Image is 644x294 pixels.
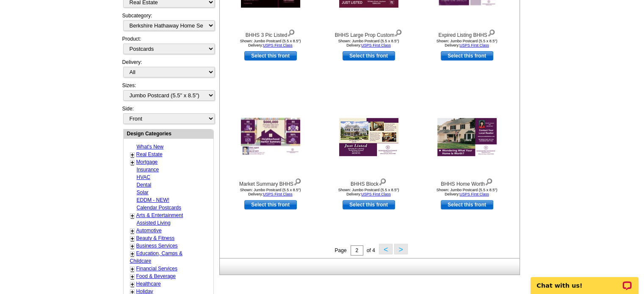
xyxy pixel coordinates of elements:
a: Healthcare [136,281,161,287]
a: USPS First Class [361,192,391,196]
div: Shown: Jumbo Postcard (5.5 x 8.5") Delivery: [224,39,317,47]
a: use this design [244,200,297,209]
a: Education, Camps & Childcare [130,250,182,264]
div: Side: [122,105,214,125]
a: use this design [244,51,297,60]
span: Page [334,247,346,253]
img: view design details [293,176,301,186]
a: + [131,281,134,288]
img: view design details [485,176,493,186]
div: BHHS 3 Pic Listed [224,27,317,39]
div: BHHS Block [322,176,415,188]
div: Subcategory: [122,12,214,35]
div: Design Categories [124,129,213,137]
a: + [131,212,134,219]
a: + [131,273,134,280]
a: use this design [343,51,395,60]
a: Solar [137,190,149,195]
a: What's New [137,144,164,150]
a: use this design [441,200,493,209]
a: Real Estate [136,151,163,157]
div: Sizes: [122,82,214,105]
img: view design details [487,27,495,37]
a: use this design [343,200,395,209]
div: BHHS Home Worth [420,176,514,188]
div: Shown: Jumbo Postcard (5.5 x 8.5") Delivery: [420,188,514,196]
a: + [131,151,134,158]
a: + [131,243,134,250]
div: BHHS Large Prop Custom [322,27,415,39]
button: < [379,244,392,254]
a: USPS First Class [459,192,489,196]
a: USPS First Class [263,43,293,47]
a: + [131,235,134,242]
a: Insurance [137,167,159,173]
iframe: LiveChat chat widget [525,267,644,294]
div: Delivery: [122,58,214,82]
a: Business Services [136,243,178,249]
div: Shown: Jumbo Postcard (5.5 x 8.5") Delivery: [322,188,415,196]
a: USPS First Class [263,192,293,196]
a: use this design [441,51,493,60]
a: Assisted Living [137,220,171,226]
a: EDDM - NEW! [137,197,169,203]
div: Product: [122,35,214,58]
a: Dental [137,182,152,188]
a: + [131,159,134,166]
div: Market Summary BHHS [224,176,317,188]
img: view design details [379,176,387,186]
div: Shown: Jumbo Postcard (5.5 x 8.5") Delivery: [224,188,317,196]
div: Expired Listing BHHS [420,27,514,39]
a: Calendar Postcards [137,205,181,211]
a: Arts & Entertainment [136,212,183,218]
img: BHHS Home Worth [437,118,497,156]
a: USPS First Class [459,43,489,47]
a: HVAC [137,174,150,180]
img: Market Summary BHHS [241,118,300,157]
a: + [131,228,134,234]
a: Automotive [136,228,162,234]
a: + [131,250,134,257]
a: Food & Beverage [136,273,176,279]
a: Financial Services [136,266,177,272]
a: Beauty & Fitness [136,235,175,241]
div: Shown: Jumbo Postcard (5.5 x 8.5") Delivery: [420,39,514,47]
img: view design details [394,27,402,37]
a: + [131,266,134,272]
a: Mortgage [136,159,158,165]
img: BHHS Block [339,118,398,156]
span: of 4 [367,247,375,253]
button: > [394,244,408,254]
div: Shown: Jumbo Postcard (5.5 x 8.5") Delivery: [322,39,415,47]
img: view design details [287,27,295,37]
a: USPS First Class [361,43,391,47]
